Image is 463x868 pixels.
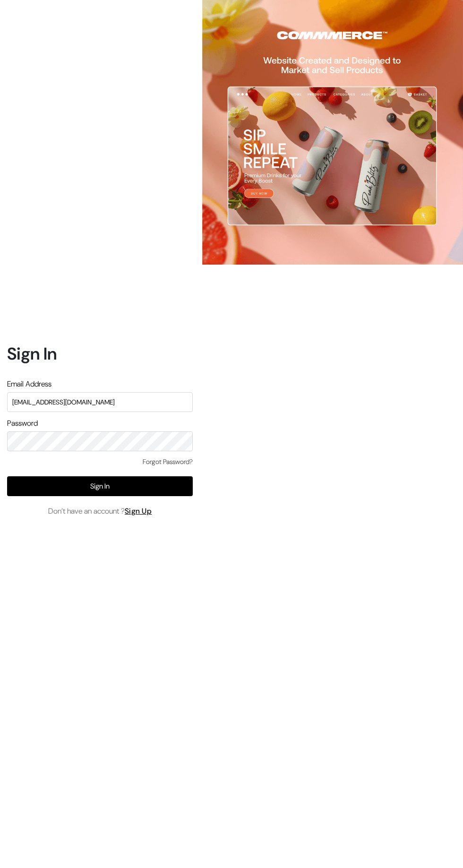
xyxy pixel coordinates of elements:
[7,476,193,496] button: Sign In
[125,506,152,516] a: Sign Up
[7,378,51,390] label: Email Address
[7,418,38,429] label: Password
[48,506,152,517] span: Don’t have an account ?
[7,344,193,364] h1: Sign In
[143,457,193,467] a: Forgot Password?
